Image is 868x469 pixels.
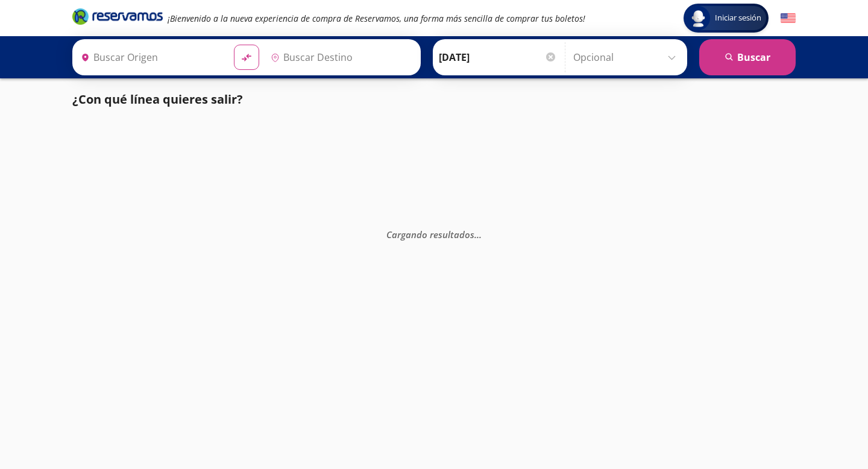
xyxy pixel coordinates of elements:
[386,228,482,241] em: Cargando resultados
[573,42,681,72] input: Opcional
[266,42,414,72] input: Buscar Destino
[168,13,585,24] em: ¡Bienvenido a la nueva experiencia de compra de Reservamos, una forma más sencilla de comprar tus...
[699,39,796,75] button: Buscar
[72,90,243,109] p: ¿Con qué línea quieres salir?
[781,11,796,26] button: English
[72,7,163,25] i: Brand Logo
[477,228,479,241] span: .
[72,7,163,29] a: Brand Logo
[439,42,557,72] input: Elegir Fecha
[479,228,482,241] span: .
[76,42,224,72] input: Buscar Origen
[474,228,477,241] span: .
[710,12,766,24] span: Iniciar sesión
